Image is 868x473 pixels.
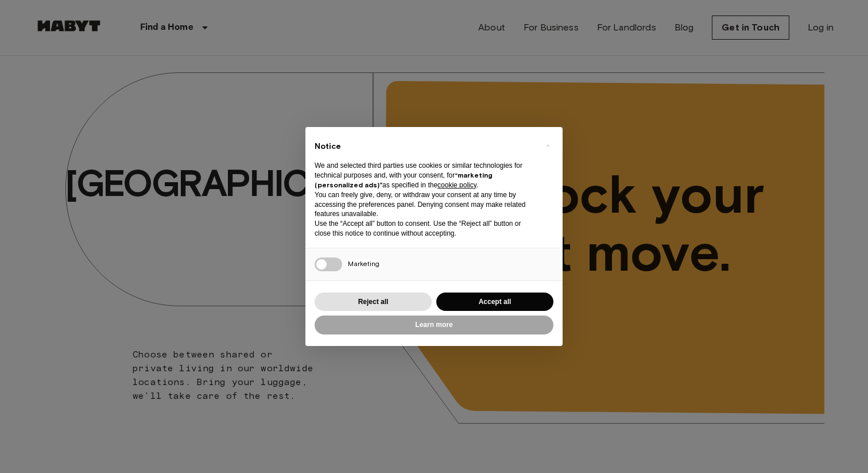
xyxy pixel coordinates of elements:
span: Marketing [348,259,379,268]
button: Learn more [315,316,553,334]
p: You can freely give, deny, or withdraw your consent at any time by accessing the preferences pane... [315,190,535,219]
strong: “marketing (personalized ads)” [315,171,493,189]
h2: Notice [315,141,535,152]
button: Accept all [436,293,553,312]
p: Use the “Accept all” button to consent. Use the “Reject all” button or close this notice to conti... [315,219,535,239]
button: Reject all [315,293,432,312]
p: We and selected third parties use cookies or similar technologies for technical purposes and, wit... [315,161,535,190]
a: cookie policy [437,181,476,189]
span: × [546,139,550,152]
button: Close this notice [538,136,557,155]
